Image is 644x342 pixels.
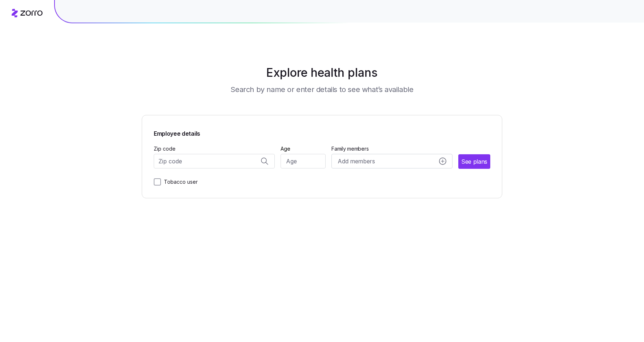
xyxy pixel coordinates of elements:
span: See plans [461,157,487,166]
button: See plans [458,154,490,169]
button: Add membersadd icon [331,154,452,168]
h3: Search by name or enter details to see what’s available [230,84,413,95]
input: Zip code [154,154,275,168]
label: Zip code [154,145,176,153]
span: Employee details [154,127,490,138]
input: Age [281,154,326,168]
span: Family members [331,145,452,152]
label: Age [281,145,290,153]
label: Tobacco user [161,178,198,186]
h1: Explore health plans [160,64,484,81]
span: Add members [338,157,375,166]
svg: add icon [439,158,446,165]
